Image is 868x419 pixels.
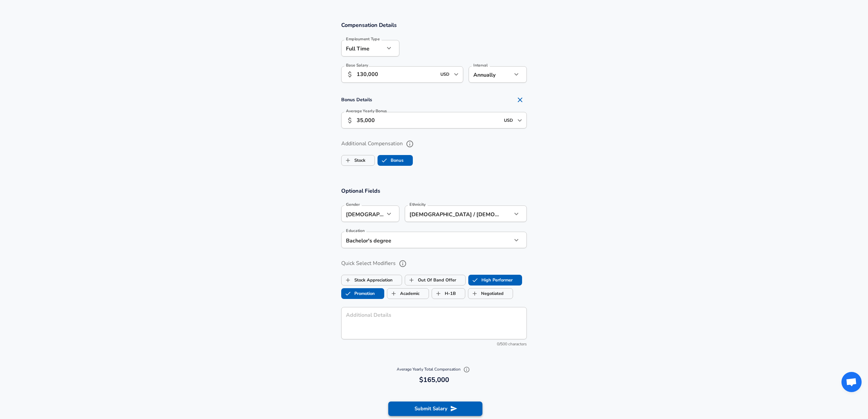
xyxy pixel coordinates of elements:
[469,274,513,287] label: High Performer
[378,154,391,167] span: Bonus
[473,63,488,67] label: Interval
[341,155,375,166] button: StockStock
[342,274,354,287] span: Stock Appreciation
[405,275,466,285] button: Out Of Band OfferOut Of Band Offer
[404,138,416,150] button: help
[388,402,482,416] button: Submit Salary
[378,154,403,167] label: Bonus
[341,341,527,348] div: 0/500 characters
[341,93,527,107] h4: Bonus Details
[469,274,481,287] span: High Performer
[387,287,420,300] label: Academic
[387,287,400,300] span: Academic
[387,288,429,299] button: AcademicAcademic
[346,109,387,113] label: Average Yearly Bonus
[405,274,418,287] span: Out Of Band Offer
[344,375,524,385] h6: $165,000
[468,288,513,299] button: NegotiatedNegotiated
[432,287,445,300] span: H-1B
[346,37,380,41] label: Employment Type
[432,288,465,299] button: H-1BH-1B
[397,367,472,372] span: Average Yearly Total Compensation
[513,93,527,107] button: Remove Section
[357,112,500,128] input: 15,000
[468,287,504,300] label: Negotiated
[341,275,402,285] button: Stock AppreciationStock Appreciation
[341,258,527,269] label: Quick Select Modifiers
[469,66,512,83] div: Annually
[502,115,515,125] input: USD
[468,287,481,300] span: Negotiated
[342,154,365,167] label: Stock
[346,63,368,67] label: Base Salary
[342,287,375,300] label: Promotion
[346,202,360,206] label: Gender
[409,202,426,206] label: Ethnicity
[432,287,456,300] label: H-1B
[397,258,408,269] button: help
[515,116,524,125] button: Open
[468,275,522,285] button: High PerformerHigh Performer
[451,70,461,79] button: Open
[341,21,527,29] h3: Compensation Details
[342,274,393,287] label: Stock Appreciation
[405,274,456,287] label: Out Of Band Offer
[341,205,385,222] div: [DEMOGRAPHIC_DATA]
[341,232,502,248] div: Bachelor's degree
[341,40,385,56] div: Full Time
[438,69,452,80] input: USD
[357,66,436,83] input: 100,000
[405,205,502,222] div: [DEMOGRAPHIC_DATA] / [DEMOGRAPHIC_DATA]
[378,155,413,166] button: BonusBonus
[346,229,365,233] label: Education
[341,288,384,299] button: PromotionPromotion
[342,154,354,167] span: Stock
[342,287,354,300] span: Promotion
[841,372,862,392] div: Open chat
[341,138,527,150] label: Additional Compensation
[341,187,527,195] h3: Optional Fields
[462,365,472,375] button: Explain Total Compensation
